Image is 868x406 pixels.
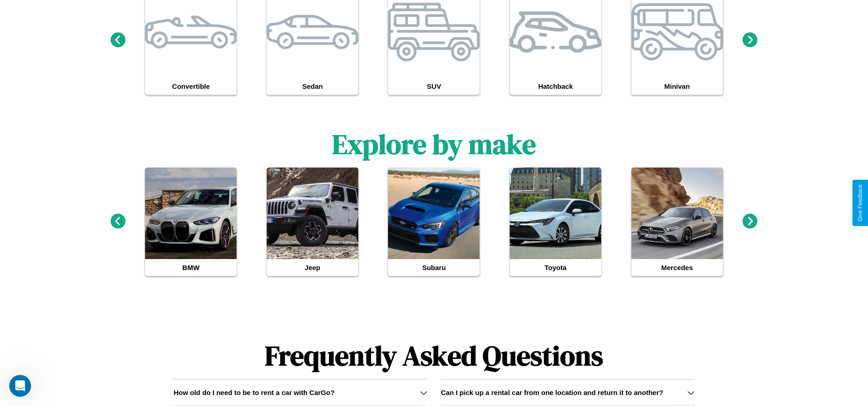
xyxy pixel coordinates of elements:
[857,184,863,222] div: Give Feedback
[173,332,694,379] h1: Frequently Asked Questions
[267,259,358,276] h4: Jeep
[9,375,31,397] iframe: Intercom live chat
[173,389,334,396] h3: How old do I need to be to rent a car with CarGo?
[631,259,723,276] h4: Mercedes
[332,125,536,163] h1: Explore by make
[631,78,723,95] h4: Minivan
[388,259,480,276] h4: Subaru
[145,78,237,95] h4: Convertible
[441,389,663,396] h3: Can I pick up a rental car from one location and return it to another?
[267,78,358,95] h4: Sedan
[388,78,480,95] h4: SUV
[510,78,601,95] h4: Hatchback
[510,259,601,276] h4: Toyota
[145,259,237,276] h4: BMW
